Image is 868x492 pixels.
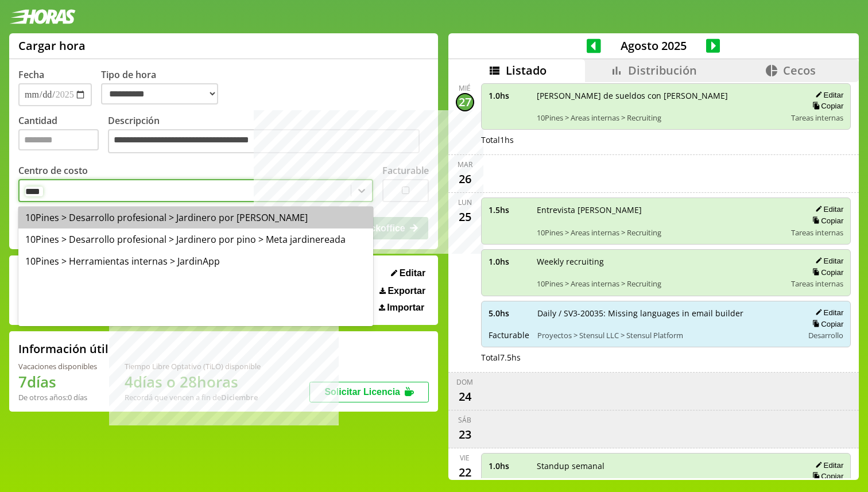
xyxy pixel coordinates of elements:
h1: 7 días [18,371,97,392]
span: Standup semanal [537,460,784,471]
button: Copiar [809,319,843,329]
button: Copiar [809,268,843,277]
div: 27 [456,93,474,111]
h2: Información útil [18,341,108,357]
textarea: Descripción [108,129,420,153]
span: 1.0 hs [489,90,529,101]
div: 26 [456,169,474,188]
span: Distribución [628,63,697,78]
img: logotipo [9,9,76,24]
span: Tareas internas [791,113,843,123]
button: Editar [812,204,843,214]
button: Copiar [809,101,843,111]
button: Editar [812,90,843,100]
input: Cantidad [18,129,99,150]
span: Editar [400,268,425,278]
span: 10Pines > Areas internas > Recruiting [537,227,784,238]
span: 1.0 hs [489,256,529,267]
span: Agosto 2025 [601,38,706,53]
span: [PERSON_NAME] de sueldos con [PERSON_NAME] [537,90,784,101]
div: Total 7.5 hs [481,352,851,363]
label: Facturable [382,164,429,177]
div: sáb [458,415,471,425]
span: Listado [506,63,547,78]
div: 25 [456,207,474,226]
span: 10Pines > Areas internas > Recruiting [537,113,784,123]
div: 22 [456,463,474,481]
span: Entrevista [PERSON_NAME] [537,204,784,215]
div: lun [458,197,472,207]
div: 24 [456,387,474,405]
span: 1.5 hs [489,204,529,215]
div: 23 [456,425,474,443]
div: vie [460,453,470,463]
h1: Cargar hora [18,38,86,53]
div: Recordá que vencen a fin de [125,392,261,402]
label: Centro de costo [18,164,88,177]
span: Exportar [387,286,425,296]
div: De otros años: 0 días [18,392,97,402]
button: Exportar [376,285,429,297]
div: 10Pines > Desarrollo profesional > Jardinero por pino > Meta jardinereada [18,228,373,250]
h1: 4 días o 28 horas [125,371,261,392]
span: Tareas internas [791,278,843,289]
label: Descripción [108,114,429,156]
div: scrollable content [448,82,859,478]
button: Editar [812,256,843,266]
div: 10Pines > Herramientas internas > JardinApp [18,250,373,272]
span: 1.0 hs [489,460,529,471]
span: 5.0 hs [489,308,529,319]
div: mar [458,160,472,169]
button: Solicitar Licencia [309,382,429,402]
span: Weekly recruiting [537,256,784,267]
span: Facturable [489,330,529,340]
button: Editar [812,308,843,317]
div: Vacaciones disponibles [18,361,97,371]
label: Fecha [18,68,44,81]
div: Tiempo Libre Optativo (TiLO) disponible [125,361,261,371]
span: Tareas internas [791,227,843,238]
button: Copiar [809,471,843,481]
span: Daily / SV3-20035: Missing languages in email builder [537,308,796,319]
div: mié [459,83,471,93]
span: Proyectos > Stensul LLC > Stensul Platform [537,330,796,340]
button: Copiar [809,216,843,226]
button: Editar [812,460,843,470]
div: dom [456,377,473,387]
select: Tipo de hora [101,83,218,104]
span: Cecos [783,63,816,78]
span: Desarrollo [808,330,843,340]
label: Cantidad [18,114,108,156]
span: Importar [387,303,424,313]
label: Tipo de hora [101,68,227,106]
div: 10Pines > Desarrollo profesional > Jardinero por [PERSON_NAME] [18,207,373,228]
span: 10Pines > Areas internas > Recruiting [537,278,784,289]
b: Diciembre [221,392,258,402]
div: Total 1 hs [481,134,851,145]
button: Editar [387,268,429,279]
span: Solicitar Licencia [324,387,400,397]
